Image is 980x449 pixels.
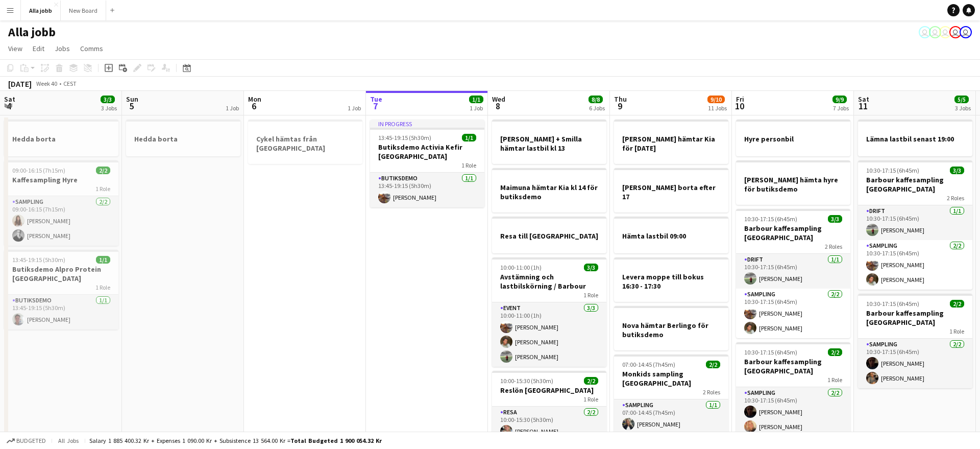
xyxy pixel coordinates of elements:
span: 1 Role [461,161,476,169]
div: Cykel hämtas från [GEOGRAPHIC_DATA] [248,120,362,164]
app-job-card: 10:30-17:15 (6h45m)3/3Barbour kaffesampling [GEOGRAPHIC_DATA]2 RolesDrift1/110:30-17:15 (6h45m)[P... [858,160,972,290]
app-job-card: Maimuna hämtar Kia kl 14 för butiksdemo [492,168,606,212]
span: 9/10 [707,96,725,103]
span: Tue [370,94,382,104]
span: Thu [614,94,627,104]
div: 1 Job [348,104,361,112]
div: 1 Job [226,104,239,112]
h3: [PERSON_NAME] + Smilla hämtar lastbil kl 13 [492,134,606,153]
span: 9 [612,100,627,112]
span: Sat [858,94,869,104]
app-card-role: Sampling1/107:00-14:45 (7h45m)[PERSON_NAME] [614,399,728,434]
span: Budgeted [16,437,46,444]
h3: Hedda borta [4,134,118,144]
span: 1/1 [469,96,483,103]
div: Hämta lastbil 09:00 [614,217,728,253]
app-card-role: Event3/310:00-11:00 (1h)[PERSON_NAME][PERSON_NAME][PERSON_NAME] [492,302,606,367]
h3: Hämta lastbil 09:00 [614,231,728,241]
span: 1 Role [583,395,598,403]
span: 10:00-15:30 (5h30m) [500,377,553,385]
span: 2 Roles [825,243,842,250]
a: Comms [76,42,107,55]
app-user-avatar: August Löfgren [960,26,972,38]
div: [PERSON_NAME] borta efter 17 [614,168,728,212]
app-job-card: 09:00-16:15 (7h15m)2/2Kaffesampling Hyre1 RoleSampling2/209:00-16:15 (7h15m)[PERSON_NAME][PERSON_... [4,160,118,246]
span: 8/8 [589,96,603,103]
span: 13:45-19:15 (5h30m) [378,134,431,141]
div: 6 Jobs [589,104,605,112]
app-job-card: [PERSON_NAME] + Smilla hämtar lastbil kl 13 [492,120,606,164]
span: 10 [734,100,744,112]
span: 11 [856,100,869,112]
h3: Nova hämtar Berlingo för butiksdemo [614,321,728,339]
span: Sun [126,94,138,104]
div: 11 Jobs [708,104,727,112]
span: Sat [4,94,15,104]
div: 7 Jobs [833,104,849,112]
app-job-card: Lämna lastbil senast 19:00 [858,120,972,156]
app-card-role: Sampling2/210:30-17:15 (6h45m)[PERSON_NAME][PERSON_NAME] [858,339,972,388]
span: 1 Role [827,376,842,384]
span: 1 Role [95,283,110,291]
h3: Butiksdemo Alpro Protein [GEOGRAPHIC_DATA] [4,265,118,283]
span: 2/2 [96,167,110,174]
span: Mon [248,94,261,104]
app-job-card: 10:00-11:00 (1h)3/3Avstämning och lastbilskörning / Barbour1 RoleEvent3/310:00-11:00 (1h)[PERSON_... [492,257,606,367]
span: 2/2 [706,361,720,368]
span: 1 Role [583,291,598,299]
span: 10:30-17:15 (6h45m) [744,348,797,356]
a: View [4,42,27,55]
app-card-role: Sampling2/210:30-17:15 (6h45m)[PERSON_NAME][PERSON_NAME] [736,387,850,437]
span: 1 Role [949,327,964,335]
app-job-card: Levera moppe till bokus 16:30 - 17:30 [614,257,728,302]
app-card-role: Butiksdemo1/113:45-19:15 (5h30m)[PERSON_NAME] [370,173,484,207]
app-job-card: [PERSON_NAME] hämta hyre för butiksdemo [736,160,850,205]
app-job-card: [PERSON_NAME] hämtar Kia för [DATE] [614,120,728,164]
span: Total Budgeted 1 900 054.32 kr [290,437,382,444]
span: Comms [80,44,103,53]
span: 3/3 [950,167,964,174]
span: Wed [492,94,505,104]
h3: Reslön [GEOGRAPHIC_DATA] [492,386,606,395]
span: 3/3 [101,96,115,103]
span: Week 40 [34,80,59,87]
span: 5/5 [954,96,969,103]
app-card-role: Drift1/110:30-17:15 (6h45m)[PERSON_NAME] [736,254,850,289]
span: 6 [247,100,261,112]
app-card-role: Sampling2/210:30-17:15 (6h45m)[PERSON_NAME][PERSON_NAME] [858,240,972,290]
span: 07:00-14:45 (7h45m) [622,361,675,368]
h3: Maimuna hämtar Kia kl 14 för butiksdemo [492,183,606,201]
span: 1 Role [95,185,110,193]
h3: Levera moppe till bokus 16:30 - 17:30 [614,272,728,291]
div: In progress [370,120,484,128]
app-card-role: Drift1/110:30-17:15 (6h45m)[PERSON_NAME] [858,205,972,240]
h3: Butiksdemo Activia Kefir [GEOGRAPHIC_DATA] [370,143,484,161]
app-job-card: Resa till [GEOGRAPHIC_DATA] [492,217,606,253]
app-job-card: Hedda borta [4,120,118,156]
app-job-card: 10:30-17:15 (6h45m)2/2Barbour kaffesampling [GEOGRAPHIC_DATA]1 RoleSampling2/210:30-17:15 (6h45m)... [858,294,972,388]
app-job-card: 13:45-19:15 (5h30m)1/1Butiksdemo Alpro Protein [GEOGRAPHIC_DATA]1 RoleButiksdemo1/113:45-19:15 (5... [4,250,118,329]
h3: Avstämning och lastbilskörning / Barbour [492,272,606,291]
h3: [PERSON_NAME] hämta hyre för butiksdemo [736,175,850,194]
app-user-avatar: Emil Hasselberg [939,26,951,38]
span: 10:30-17:15 (6h45m) [744,215,797,223]
span: 5 [125,100,138,112]
span: 2 Roles [947,194,964,202]
app-user-avatar: Hedda Lagerbielke [929,26,941,38]
h3: Monkids sampling [GEOGRAPHIC_DATA] [614,369,728,388]
div: In progress13:45-19:15 (5h30m)1/1Butiksdemo Activia Kefir [GEOGRAPHIC_DATA]1 RoleButiksdemo1/113:... [370,120,484,207]
div: CEST [63,80,77,87]
span: All jobs [56,437,81,444]
div: [DATE] [8,79,32,89]
span: 4 [3,100,15,112]
a: Edit [29,42,48,55]
div: 3 Jobs [955,104,971,112]
div: Nova hämtar Berlingo för butiksdemo [614,306,728,350]
app-job-card: 10:30-17:15 (6h45m)2/2Barbour kaffesampling [GEOGRAPHIC_DATA]1 RoleSampling2/210:30-17:15 (6h45m)... [736,342,850,437]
